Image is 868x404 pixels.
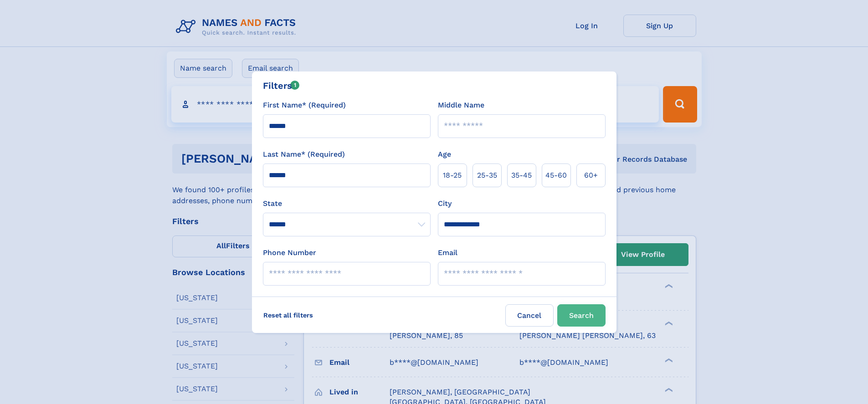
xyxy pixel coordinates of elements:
[263,149,345,160] label: Last Name* (Required)
[511,170,532,181] span: 35‑45
[477,170,497,181] span: 25‑35
[584,170,598,181] span: 60+
[438,198,452,209] label: City
[438,247,457,258] label: Email
[263,247,316,258] label: Phone Number
[263,79,300,92] div: Filters
[263,198,431,209] label: State
[557,304,606,327] button: Search
[263,100,346,111] label: First Name* (Required)
[443,170,462,181] span: 18‑25
[545,170,567,181] span: 45‑60
[438,100,484,111] label: Middle Name
[438,149,451,160] label: Age
[257,304,319,326] label: Reset all filters
[505,304,554,327] label: Cancel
